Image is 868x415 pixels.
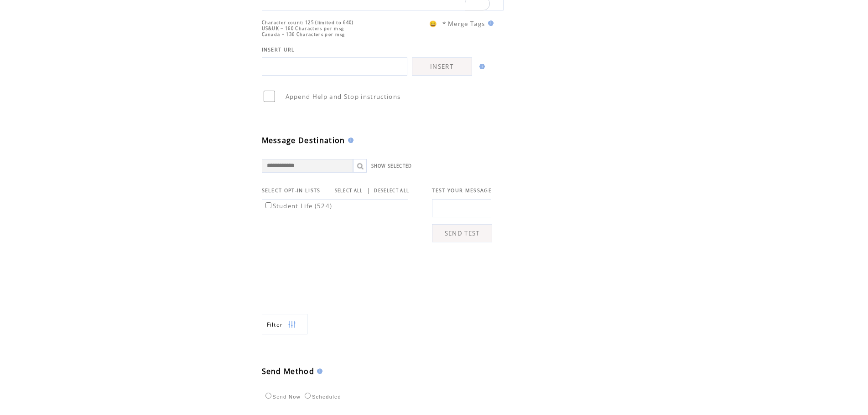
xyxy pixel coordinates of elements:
[262,135,345,145] span: Message Destination
[262,314,307,334] a: Filter
[374,188,409,194] a: DESELECT ALL
[263,394,301,400] label: Send Now
[262,20,354,26] span: Character count: 125 (limited to 640)
[262,46,295,53] span: INSERT URL
[432,187,492,194] span: TEST YOUR MESSAGE
[432,224,492,242] a: SEND TEST
[371,163,412,169] a: SHOW SELECTED
[485,20,494,26] img: help.gif
[429,20,437,28] span: 😀
[267,321,283,328] span: Show filters
[367,186,370,195] span: |
[288,314,296,335] img: filters.png
[442,20,485,28] span: * Merge Tags
[314,369,322,374] img: help.gif
[305,393,311,399] input: Scheduled
[477,64,485,69] img: help.gif
[265,202,271,208] input: Student Life (524)
[262,366,315,376] span: Send Method
[262,26,344,31] span: US&UK = 160 Characters per msg
[302,394,341,400] label: Scheduled
[412,57,472,76] a: INSERT
[264,202,333,210] label: Student Life (524)
[262,187,321,194] span: SELECT OPT-IN LISTS
[262,31,345,37] span: Canada = 136 Characters per msg
[345,138,353,143] img: help.gif
[335,188,363,194] a: SELECT ALL
[265,393,271,399] input: Send Now
[286,92,401,101] span: Append Help and Stop instructions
